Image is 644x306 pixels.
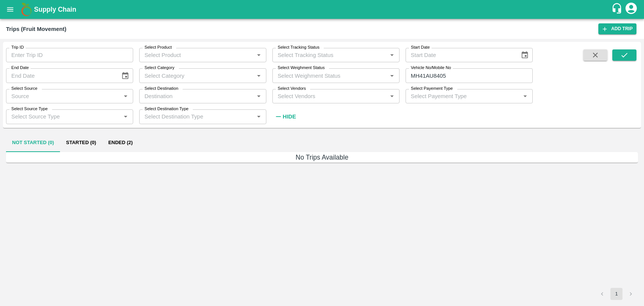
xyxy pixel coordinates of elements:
label: Select Source Type [11,106,48,112]
label: Select Weighment Status [278,65,325,71]
input: Select Weighment Status [275,71,375,80]
button: Open [387,71,397,81]
label: Select Tracking Status [278,45,320,51]
label: Select Destination [144,86,178,92]
button: Open [387,91,397,101]
button: Open [121,112,131,121]
input: Select Payement Type [408,91,508,101]
button: Open [520,91,530,101]
a: Add Trip [598,23,636,34]
input: Start Date [406,48,515,62]
input: Select Vendors [275,91,385,101]
label: Vehicle No/Mobile No [411,65,451,71]
div: Trips (Fruit Movement) [6,24,66,34]
button: open drawer [2,1,19,18]
button: Open [254,71,264,81]
input: End Date [6,68,115,83]
input: Select Source Type [8,112,118,121]
div: account of current user [624,2,638,17]
label: Select Payement Type [411,86,453,92]
input: Enter Trip ID [6,48,133,62]
h6: No Trips Available [6,152,638,163]
button: Started (0) [60,134,102,152]
label: Select Source [11,86,37,92]
button: Open [254,50,264,60]
button: Choose date [518,48,532,62]
button: Not Started (0) [6,134,60,152]
strong: Hide [283,114,296,120]
label: Select Category [144,65,174,71]
button: page 1 [610,288,622,300]
button: Hide [272,110,298,123]
input: Destination [141,91,252,101]
div: customer-support [611,3,624,16]
nav: pagination navigation [595,288,638,300]
b: Supply Chain [34,6,76,13]
input: Select Product [141,50,252,60]
button: Open [121,91,131,101]
button: Open [254,112,264,121]
label: Select Product [144,45,172,51]
input: Select Tracking Status [275,50,375,60]
label: Select Vendors [278,86,306,92]
img: logo [19,2,34,17]
button: Open [254,91,264,101]
label: End Date [11,65,29,71]
button: Choose date [118,69,132,83]
a: Supply Chain [34,4,611,15]
button: Open [387,50,397,60]
button: Ended (2) [102,134,139,152]
label: Trip ID [11,45,24,51]
input: Select Category [141,71,252,80]
input: Select Destination Type [141,112,252,121]
input: Enter Vehicle No/Mobile No [406,68,533,83]
label: Start Date [411,45,430,51]
input: Source [8,91,118,101]
label: Select Destination Type [144,106,189,112]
